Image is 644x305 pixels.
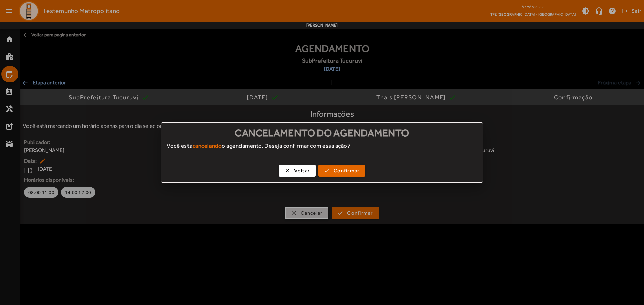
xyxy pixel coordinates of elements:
strong: cancelando [193,142,222,149]
span: Confirmar [334,167,359,175]
div: Você está o agendamento. Deseja confirmar com essa ação? [161,142,483,156]
button: Voltar [279,165,316,177]
span: Voltar [294,167,310,175]
button: Confirmar [318,165,365,177]
span: Cancelamento do agendamento [235,127,409,139]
